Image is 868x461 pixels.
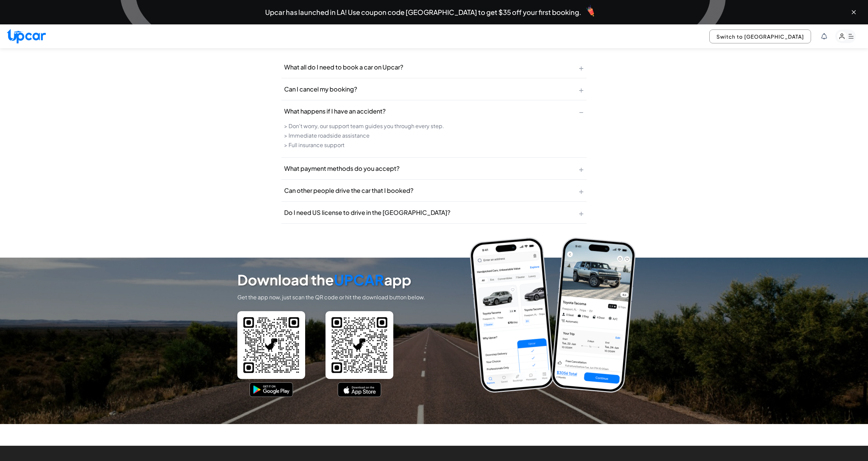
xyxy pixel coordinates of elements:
[284,164,399,173] span: What payment methods do you accept?
[579,106,584,117] span: −
[281,78,587,100] button: Can I cancel my booking?+
[284,62,403,72] span: What all do I need to book a car on Upcar?
[284,84,357,94] span: Can I cancel my booking?
[237,294,425,301] p: Get the app now, just scan the QR code or hit the download button below.
[281,100,587,122] button: What happens if I have an accident?−
[709,29,811,43] button: Switch to [GEOGRAPHIC_DATA]
[579,207,584,218] span: +
[579,163,584,174] span: +
[284,106,386,116] span: What happens if I have an accident?
[281,56,587,78] button: What all do I need to book a car on Upcar?+
[284,186,413,195] span: Can other people drive the car that I booked?
[338,382,381,397] button: Download on the App Store
[284,122,584,130] li: > Don't worry, our support team guides you through every step.
[237,271,429,288] h3: Download the app
[281,180,587,201] button: Can other people drive the car that I booked?+
[334,270,384,288] span: UPCAR
[265,9,581,16] span: Upcar has launched in LA! Use coupon code [GEOGRAPHIC_DATA] to get $35 off your first booking.
[579,62,584,73] span: +
[325,311,393,379] img: iOS QR Code
[7,29,46,43] img: Upcar Logo
[579,84,584,95] span: +
[284,132,584,140] li: > Immediate roadside assistance
[251,384,291,395] img: Get it on Google Play
[579,185,584,196] span: +
[281,158,587,179] button: What payment methods do you accept?+
[284,208,450,217] span: Do I need US license to drive in the [GEOGRAPHIC_DATA]?
[284,141,584,149] li: > Full insurance support
[550,236,637,394] img: iPhone Preview-2
[250,382,293,397] button: Download on Google Play
[281,202,587,223] button: Do I need US license to drive in the [GEOGRAPHIC_DATA]?+
[339,384,379,395] img: Download on the App Store
[237,311,305,379] img: Android QR Code
[468,236,556,394] img: iPhone Preview-1
[850,9,857,16] button: Close banner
